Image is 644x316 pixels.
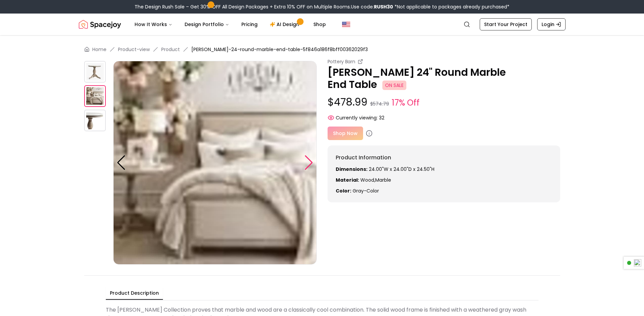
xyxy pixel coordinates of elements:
a: Pricing [236,18,263,31]
span: *Not applicable to packages already purchased* [393,3,509,10]
a: Shop [308,18,331,31]
p: $478.99 [328,96,560,109]
img: https://storage.googleapis.com/spacejoy-main/assets/5f846a186f8bff00362029f3/product_0_cb81a94f5ndd [84,61,106,83]
nav: breadcrumb [84,46,560,53]
span: gray-color [353,187,379,194]
span: Use code: [351,3,393,10]
h6: Product Information [336,154,552,162]
b: RUSH30 [374,3,393,10]
strong: Dimensions: [336,166,367,173]
button: Product Description [106,287,163,300]
a: AI Design [264,18,307,31]
nav: Main [129,18,331,31]
button: Design Portfolio [179,18,235,31]
a: Start Your Project [480,18,532,30]
a: Spacejoy [79,18,121,31]
strong: Color: [336,187,351,194]
span: Wood,Marble [360,177,391,183]
p: [PERSON_NAME] 24" Round Marble End Table [328,66,560,91]
span: 32 [379,114,384,121]
button: How It Works [129,18,178,31]
small: 17% Off [392,97,420,109]
a: Product [161,46,180,53]
img: Spacejoy Logo [79,18,121,31]
span: Currently viewing: [336,114,378,121]
img: https://storage.googleapis.com/spacejoy-main/assets/5f846a186f8bff00362029f3/product_0_f4id1ddiec5 [84,85,106,107]
small: Pottery Barn [328,58,355,65]
a: Home [92,46,106,53]
span: ON SALE [382,81,406,90]
nav: Global [79,14,566,35]
a: Product-view [118,46,150,53]
a: Login [537,18,566,30]
p: 24.00"W x 24.00"D x 24.50"H [336,166,552,173]
small: $574.79 [370,100,389,107]
img: https://storage.googleapis.com/spacejoy-main/assets/5f846a186f8bff00362029f3/product_1_0cp719fe3a9 [84,110,106,131]
div: The Design Rush Sale – Get 30% OFF All Design Packages + Extra 10% OFF on Multiple Rooms. [135,3,509,10]
img: United States [342,20,350,28]
span: [PERSON_NAME]-24-round-marble-end-table-5f846a186f8bff00362029f3 [191,46,368,53]
img: https://storage.googleapis.com/spacejoy-main/assets/5f846a186f8bff00362029f3/product_0_f4id1ddiec5 [113,61,317,265]
strong: Material: [336,177,359,183]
